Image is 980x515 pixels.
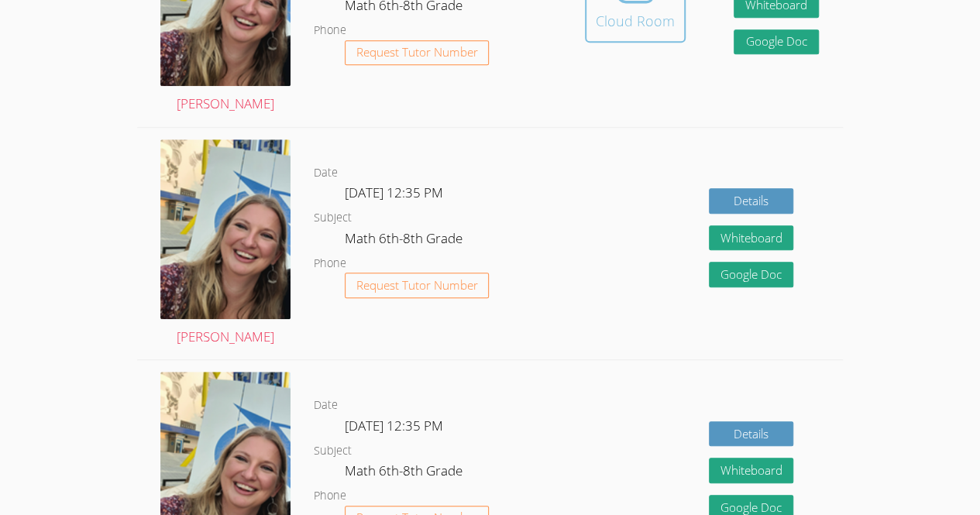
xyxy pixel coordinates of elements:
[345,460,466,486] dd: Math 6th-8th Grade
[345,417,443,434] span: [DATE] 12:35 PM
[160,139,291,348] a: [PERSON_NAME]
[345,40,490,66] button: Request Tutor Number
[345,184,443,201] span: [DATE] 12:35 PM
[356,280,478,291] span: Request Tutor Number
[314,396,338,415] dt: Date
[314,441,352,461] dt: Subject
[596,10,675,32] div: Cloud Room
[160,139,291,319] img: sarah.png
[709,188,794,214] a: Details
[709,458,794,483] button: Whiteboard
[356,46,478,58] span: Request Tutor Number
[709,262,794,287] a: Google Doc
[345,228,466,254] dd: Math 6th-8th Grade
[734,29,819,55] a: Google Doc
[314,21,346,40] dt: Phone
[314,208,352,228] dt: Subject
[709,225,794,251] button: Whiteboard
[314,163,338,183] dt: Date
[314,486,346,506] dt: Phone
[314,254,346,273] dt: Phone
[345,273,490,298] button: Request Tutor Number
[709,421,794,447] a: Details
